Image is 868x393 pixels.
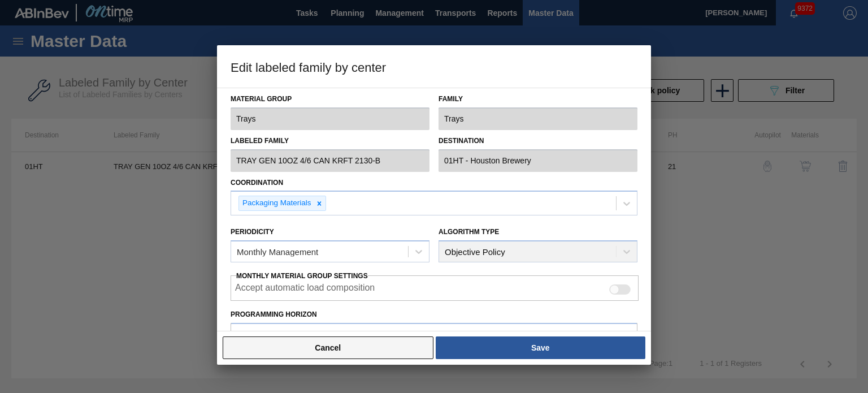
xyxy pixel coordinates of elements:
[231,91,429,107] label: Material Group
[439,228,499,236] label: Algorithm Type
[436,336,645,359] button: Save
[223,336,433,359] button: Cancel
[231,306,637,323] label: Programming Horizon
[439,91,637,107] label: Family
[217,45,651,88] h3: Edit labeled family by center
[231,179,283,187] label: Coordination
[239,196,313,210] div: Packaging Materials
[231,228,274,236] label: Periodicity
[235,283,375,296] label: Accept automatic load composition
[237,247,318,257] div: Monthly Management
[236,272,368,280] span: Monthly Material Group Settings
[231,133,429,149] label: Labeled Family
[439,133,637,149] label: Destination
